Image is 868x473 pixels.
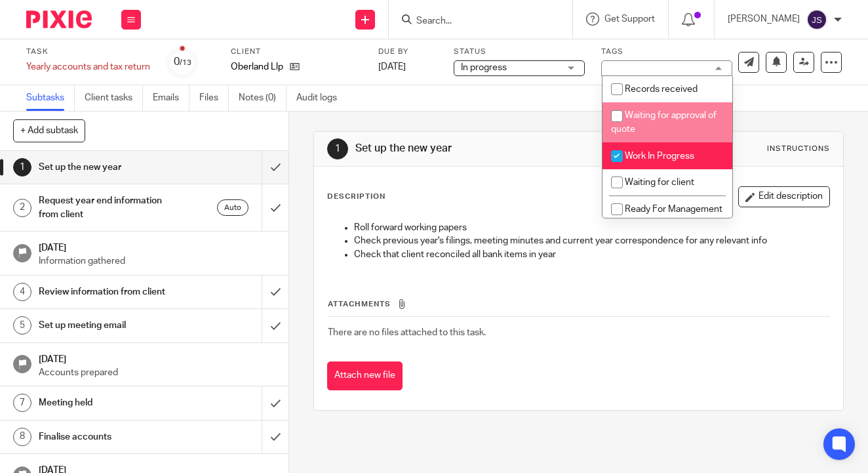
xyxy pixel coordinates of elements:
small: /13 [180,59,191,66]
h1: [DATE] [39,238,276,255]
label: Client [231,47,362,57]
h1: Request year end information from client [39,191,179,224]
h1: Review information from client [39,282,179,302]
h1: Meeting held [39,393,179,413]
label: Tags [601,47,732,57]
p: Description [327,192,385,202]
div: 7 [13,394,31,412]
p: Oberland Llp [231,60,283,73]
p: Check previous year's filings, meeting minutes and current year correspondence for any relevant info [354,234,829,247]
span: Get Support [604,14,655,24]
span: [DATE] [378,62,406,72]
div: 2 [13,199,31,217]
img: Pixie [26,10,92,28]
button: Attach new file [327,361,403,391]
h1: Set up the new year [39,157,179,177]
span: In progress [461,63,507,72]
div: 5 [13,316,31,335]
p: Accounts prepared [39,366,276,379]
label: Task [26,47,150,57]
button: Edit description [738,186,830,207]
div: 8 [13,428,31,446]
input: Search [415,16,533,28]
div: 1 [13,158,31,176]
a: Client tasks [85,85,143,111]
div: Yearly accounts and tax return [26,60,150,73]
p: Information gathered [39,255,276,268]
span: Work In Progress [625,152,694,161]
span: Waiting for client [625,178,694,187]
h1: Set up the new year [355,142,607,155]
label: Due by [378,47,437,57]
a: Subtasks [26,85,75,111]
a: Files [199,85,229,111]
div: Instructions [767,144,830,154]
div: 4 [13,283,31,301]
a: Audit logs [296,85,347,111]
p: Check that client reconciled all bank items in year [354,248,829,261]
span: There are no files attached to this task. [328,328,486,337]
img: svg%3E [806,9,827,30]
p: [PERSON_NAME] [728,12,800,26]
h1: [DATE] [39,350,276,366]
h1: Finalise accounts [39,427,179,447]
div: Auto [217,199,248,216]
div: 1 [327,138,348,159]
p: Roll forward working papers [354,221,829,234]
div: 0 [174,54,191,70]
span: Records received [625,85,698,94]
a: Emails [153,85,189,111]
button: + Add subtask [13,119,85,142]
span: Attachments [328,300,391,308]
a: Notes (0) [239,85,286,111]
span: Waiting for approval of quote [611,111,717,134]
span: Ready For Management Review [611,205,722,228]
label: Status [454,47,585,57]
h1: Set up meeting email [39,316,179,335]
